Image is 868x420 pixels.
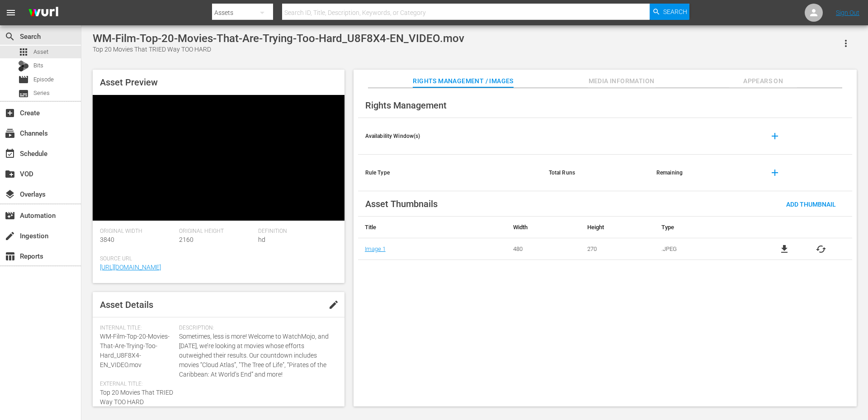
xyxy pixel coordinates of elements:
[22,2,65,24] img: ans4CAIJ8jUAAAAAAAAAAAAAAAAAAAAAAAAgQb4GAAAAAAAAAAAAAAAAAAAAAAAAJMjXAAAAAAAAAAAAAAAAAAAAAAAAgAT5G...
[655,217,754,238] th: Type
[100,77,158,88] span: Asset Preview
[729,76,797,87] span: Appears On
[100,389,173,406] span: Top 20 Movies That TRIED Way TOO HARD
[328,299,339,310] span: edit
[764,162,786,184] button: add
[506,217,580,238] th: Width
[816,244,826,255] button: cached
[836,9,859,16] a: Sign Out
[779,244,790,255] a: file_download
[769,131,780,142] span: add
[100,381,175,388] span: External Title:
[506,238,580,260] td: 480
[100,325,175,332] span: Internal Title:
[18,47,29,57] span: Asset
[100,236,114,243] span: 3840
[5,108,15,118] span: Create
[18,61,29,71] div: Bits
[100,264,161,271] a: [URL][DOMAIN_NAME]
[542,155,649,191] th: Total Runs
[93,45,464,54] div: Top 20 Movies That TRIED Way TOO HARD
[93,32,464,45] div: WM-Film-Top-20-Movies-That-Are-Trying-Too-Hard_U8F8X4-EN_VIDEO.mov
[663,4,687,20] span: Search
[358,155,542,191] th: Rule Type
[33,61,43,70] span: Bits
[365,245,386,252] a: Image 1
[33,75,54,84] span: Episode
[5,7,16,18] span: menu
[580,217,655,238] th: Height
[179,236,193,243] span: 2160
[18,74,29,85] span: Episode
[179,228,254,235] span: Original Height
[5,231,15,241] span: Ingestion
[764,125,786,147] button: add
[779,196,843,212] button: Add Thumbnail
[100,333,170,368] span: WM-Film-Top-20-Movies-That-Are-Trying-Too-Hard_U8F8X4-EN_VIDEO.mov
[100,228,175,235] span: Original Width
[33,89,50,98] span: Series
[179,325,333,332] span: Description:
[769,167,780,178] span: add
[5,128,15,139] span: Channels
[5,210,15,221] span: Automation
[5,31,15,42] span: Search
[33,47,48,57] span: Asset
[5,251,15,262] span: Reports
[18,88,29,99] span: Series
[580,238,655,260] td: 270
[179,332,333,379] span: Sometimes, less is more! Welcome to WatchMojo, and [DATE], we’re looking at movies whose efforts ...
[100,255,333,263] span: Source Url
[358,118,542,155] th: Availability Window(s)
[5,189,15,200] span: Overlays
[323,294,344,316] button: edit
[413,76,513,87] span: Rights Management / Images
[650,4,689,20] button: Search
[365,198,438,209] span: Asset Thumbnails
[258,236,265,243] span: hd
[365,100,447,111] span: Rights Management
[588,76,656,87] span: Media Information
[358,217,506,238] th: Title
[779,201,843,208] span: Add Thumbnail
[5,148,15,159] span: Schedule
[5,169,15,179] span: VOD
[100,299,153,310] span: Asset Details
[655,238,754,260] td: .JPEG
[649,155,757,191] th: Remaining
[258,228,333,235] span: Definition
